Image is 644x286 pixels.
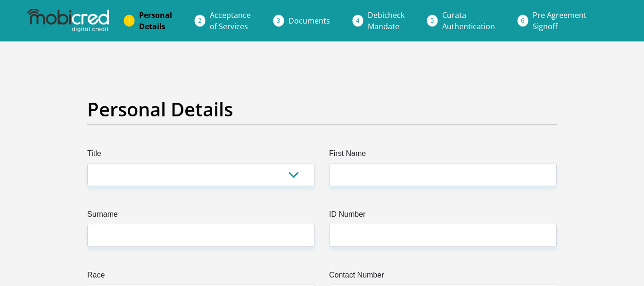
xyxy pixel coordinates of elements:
[202,6,258,36] a: Acceptanceof Services
[87,98,557,121] h2: Personal Details
[533,10,586,32] span: Pre Agreement Signoff
[360,6,412,36] a: DebicheckMandate
[442,10,495,32] span: Curata Authentication
[329,224,557,247] input: ID Number
[329,270,557,285] label: Contact Number
[329,163,557,186] input: First Name
[435,6,503,36] a: CurataAuthentication
[139,10,172,32] span: Personal Details
[281,11,338,30] a: Documents
[210,10,251,32] span: Acceptance of Services
[87,148,315,163] label: Title
[87,209,315,224] label: Surname
[132,6,180,36] a: PersonalDetails
[525,6,594,36] a: Pre AgreementSignoff
[289,16,330,26] span: Documents
[87,224,315,247] input: Surname
[329,209,557,224] label: ID Number
[27,9,108,33] img: mobicred logo
[329,148,557,163] label: First Name
[87,270,315,285] label: Race
[368,10,405,32] span: Debicheck Mandate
